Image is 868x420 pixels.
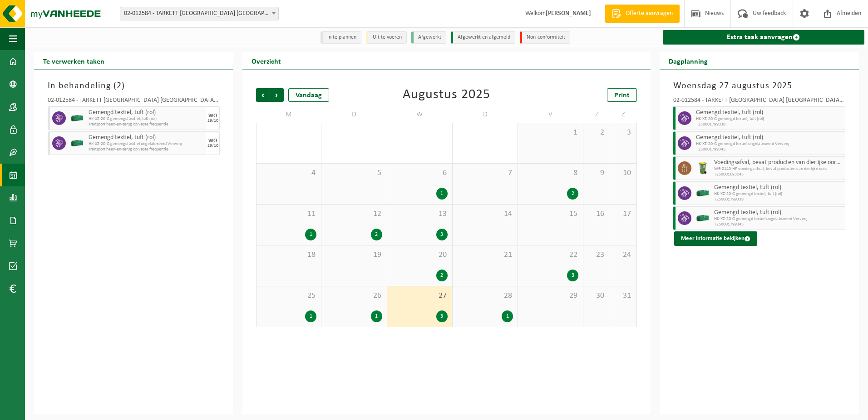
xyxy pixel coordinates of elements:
span: 20 [392,250,448,260]
li: In te plannen [321,31,361,44]
span: Voedingsafval, bevat producten van dierlijke oorsprong, onverpakt, categorie 3 [714,159,843,166]
span: Print [614,92,630,99]
span: 21 [457,250,513,260]
span: 19 [326,250,382,260]
span: Gemengd textiel, tuft (rol) [89,109,204,116]
span: HK-XZ-20-G gemengd textiel, tuft (rol) [714,191,843,197]
div: 02-012584 - TARKETT [GEOGRAPHIC_DATA] [GEOGRAPHIC_DATA] - [GEOGRAPHIC_DATA] [673,97,845,106]
span: 11 [261,209,316,219]
h2: Te verwerken taken [34,52,113,70]
span: HK-XZ-20-G gemengd textiel ongelatexeerd Ververij [714,216,843,222]
td: V [518,106,583,123]
td: M [256,106,321,123]
img: WB-0140-HPE-GN-50 [696,161,710,175]
strong: [PERSON_NAME] [546,10,591,17]
div: 3 [436,310,448,322]
h2: Dagplanning [660,52,717,70]
span: 25 [261,291,316,301]
img: HK-XZ-20-GN-00 [70,136,84,150]
span: Volgende [270,88,284,102]
span: 23 [588,250,605,260]
div: 2 [567,188,578,200]
span: 14 [457,209,513,219]
h3: In behandeling ( ) [48,79,220,93]
span: HK-XZ-20-G gemengd textiel ongelatexeerd Ververij [696,141,843,147]
span: T250001693145 [714,172,843,177]
li: Non-conformiteit [520,31,570,44]
a: Extra taak aanvragen [663,30,864,45]
td: Z [610,106,637,123]
span: 12 [326,209,382,219]
span: 7 [457,168,513,178]
span: 16 [588,209,605,219]
button: Meer informatie bekijken [674,231,757,246]
td: Z [583,106,610,123]
span: 9 [588,168,605,178]
span: Transport heen-en-terug op vaste frequentie [89,147,204,152]
span: T250001799338 [714,197,843,202]
span: 13 [392,209,448,219]
div: 29/10 [207,119,218,123]
span: Gemengd textiel, tuft (rol) [696,109,843,116]
span: 15 [523,209,578,219]
span: HK-XZ-20-G gemengd textiel ongelatexeerd Ververij [89,141,204,147]
span: Vorige [256,88,270,102]
span: Gemengd textiel, tuft (rol) [89,134,204,141]
img: HK-XZ-20-GN-00 [696,186,710,200]
td: D [453,106,518,123]
span: 1 [523,128,578,138]
span: 29 [523,291,578,301]
div: 29/10 [207,144,218,148]
span: 3 [615,128,632,138]
span: 18 [261,250,316,260]
span: 17 [615,209,632,219]
span: 28 [457,291,513,301]
div: 1 [371,310,382,322]
div: 1 [305,310,316,322]
td: D [321,106,387,123]
span: 02-012584 - TARKETT DENDERMONDE NV - DENDERMONDE [120,7,279,20]
div: WO [208,138,217,144]
div: Vandaag [288,88,329,102]
span: HK-XZ-20-G gemengd textiel, tuft (rol) [89,116,204,122]
div: WO [208,113,217,119]
img: HK-XZ-20-GN-00 [70,111,84,125]
div: 1 [502,310,513,322]
span: 8 [523,168,578,178]
li: Afgewerkt en afgemeld [451,31,515,44]
span: 02-012584 - TARKETT DENDERMONDE NV - DENDERMONDE [120,7,278,20]
span: 4 [261,168,316,178]
div: 3 [567,270,578,281]
span: 5 [326,168,382,178]
span: 31 [615,291,632,301]
span: T250001799338 [696,122,843,127]
div: 02-012584 - TARKETT [GEOGRAPHIC_DATA] [GEOGRAPHIC_DATA] - [GEOGRAPHIC_DATA] [48,97,220,106]
a: Offerte aanvragen [605,5,680,23]
span: 10 [615,168,632,178]
span: 2 [588,128,605,138]
img: HK-XZ-20-GN-00 [696,211,710,225]
div: 2 [436,270,448,281]
span: 26 [326,291,382,301]
div: 1 [436,188,448,200]
span: Gemengd textiel, tuft (rol) [714,209,843,216]
span: 6 [392,168,448,178]
li: Afgewerkt [411,31,446,44]
td: W [387,106,453,123]
span: HK-XZ-20-G gemengd textiel, tuft (rol) [696,116,843,122]
span: Offerte aanvragen [623,9,675,18]
span: T250001799345 [696,147,843,152]
span: T250001799345 [714,222,843,227]
a: Print [607,88,637,102]
h3: Woensdag 27 augustus 2025 [673,79,845,93]
span: 30 [588,291,605,301]
span: 27 [392,291,448,301]
span: 2 [117,81,122,90]
h2: Overzicht [242,52,290,70]
li: Uit te voeren [366,31,407,44]
span: 24 [615,250,632,260]
span: 22 [523,250,578,260]
div: 2 [371,229,382,240]
span: Transport heen-en-terug op vaste frequentie [89,122,204,127]
div: Augustus 2025 [403,88,490,102]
